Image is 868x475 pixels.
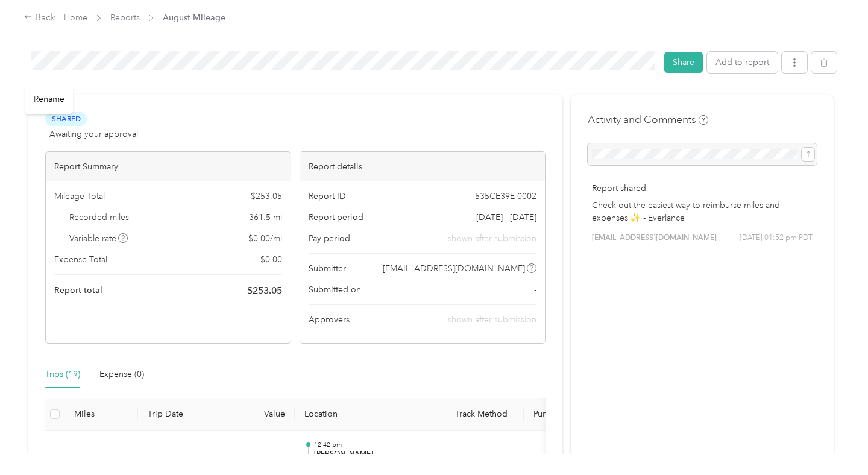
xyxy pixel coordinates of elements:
[524,398,614,431] th: Purpose
[45,368,80,381] div: Trips (19)
[99,368,144,381] div: Expense (0)
[309,283,361,296] span: Submitted on
[475,190,536,203] span: 535CE39E-0002
[247,283,282,298] span: $ 253.05
[448,232,536,245] span: shown after submission
[314,441,436,449] p: 12:42 pm
[69,232,128,245] span: Variable rate
[592,199,813,224] p: Check out the easiest way to reimburse miles and expenses ✨ - Everlance
[163,11,225,24] span: August Mileage
[800,407,868,475] iframe: Everlance-gr Chat Button Frame
[24,11,55,25] div: Back
[222,398,295,431] th: Value
[448,315,536,325] span: shown after submission
[64,398,138,431] th: Miles
[138,398,222,431] th: Trip Date
[309,190,346,203] span: Report ID
[707,52,778,73] button: Add to report
[588,112,708,127] h4: Activity and Comments
[664,52,703,73] button: Share
[46,152,291,181] div: Report Summary
[54,284,102,297] span: Report total
[445,398,524,431] th: Track Method
[309,262,346,275] span: Submitter
[740,233,813,244] span: [DATE] 01:52 pm PDT
[110,13,140,23] a: Reports
[260,253,282,266] span: $ 0.00
[54,190,105,203] span: Mileage Total
[49,128,138,140] span: Awaiting your approval
[25,84,73,114] div: Rename
[309,232,350,245] span: Pay period
[300,152,545,181] div: Report details
[309,313,350,326] span: Approvers
[592,182,813,195] p: Report shared
[295,398,445,431] th: Location
[45,112,87,126] span: Shared
[249,211,282,224] span: 361.5 mi
[64,13,87,23] a: Home
[534,283,536,296] span: -
[314,449,436,460] p: [PERSON_NAME]
[248,232,282,245] span: $ 0.00 / mi
[69,211,129,224] span: Recorded miles
[383,262,525,275] span: [EMAIL_ADDRESS][DOMAIN_NAME]
[592,233,717,244] span: [EMAIL_ADDRESS][DOMAIN_NAME]
[251,190,282,203] span: $ 253.05
[476,211,536,224] span: [DATE] - [DATE]
[309,211,363,224] span: Report period
[54,253,107,266] span: Expense Total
